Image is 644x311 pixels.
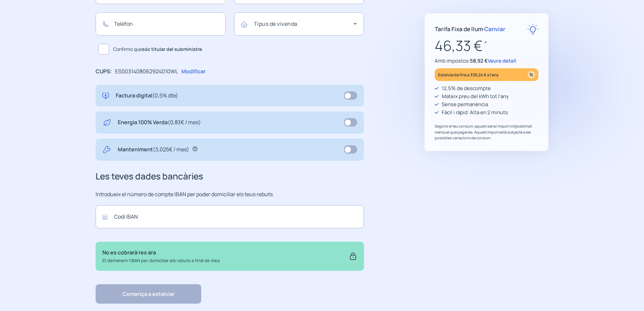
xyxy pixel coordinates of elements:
[349,248,357,264] img: secure.svg
[96,67,112,76] p: CUPS:
[113,46,202,53] span: Confirmo que
[152,92,178,99] span: (0,5% dte)
[254,20,298,27] mat-label: Tipus de vivenda
[168,119,201,126] span: (0,83€ / mes)
[118,118,201,127] p: Energia 100% Verda
[435,34,538,57] p: 46,33 €
[102,91,109,100] img: digital-invoice.svg
[96,190,364,199] p: Introdueix el número de compte IBAN per poder domiciliar els teus rebuts.
[181,67,206,76] p: Modificar
[435,123,538,141] p: Segons el teu consum, aquest seria l'import mitjà estimat mensual que pagaries. Aquest import est...
[102,248,220,257] p: No es cobrarà res ara
[488,57,516,64] span: Veure detall
[442,100,488,108] p: Sense permanència
[442,92,509,100] p: Mateix preu del kWh tot l'any
[470,57,488,64] span: 58,92 €
[116,91,178,100] p: Factura digital
[442,108,508,116] p: Fàcil i ràpid: Alta en 2 minuts
[142,46,202,52] b: sóc titular del subministre
[102,118,111,127] img: energy-green.svg
[435,24,505,33] p: Tarifa Fixa de llum ·
[484,25,505,33] span: Canviar
[527,23,538,34] img: rate-E.svg
[102,145,111,154] img: tool.svg
[435,57,538,65] p: Amb impostos:
[102,257,220,264] p: Et demanem l'IBAN per domiciliar els rebuts a final de mes
[528,71,535,78] img: percentage_icon.svg
[153,146,189,153] span: (3,025€ / mes)
[442,84,491,92] p: 12,5% de descompte
[115,67,178,76] p: ES0031408062924010WL
[96,169,364,183] h3: Les teves dades bancàries
[438,71,499,79] p: Estalviaràs fins a 336,24 € a l'any
[118,145,189,154] p: Manteniment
